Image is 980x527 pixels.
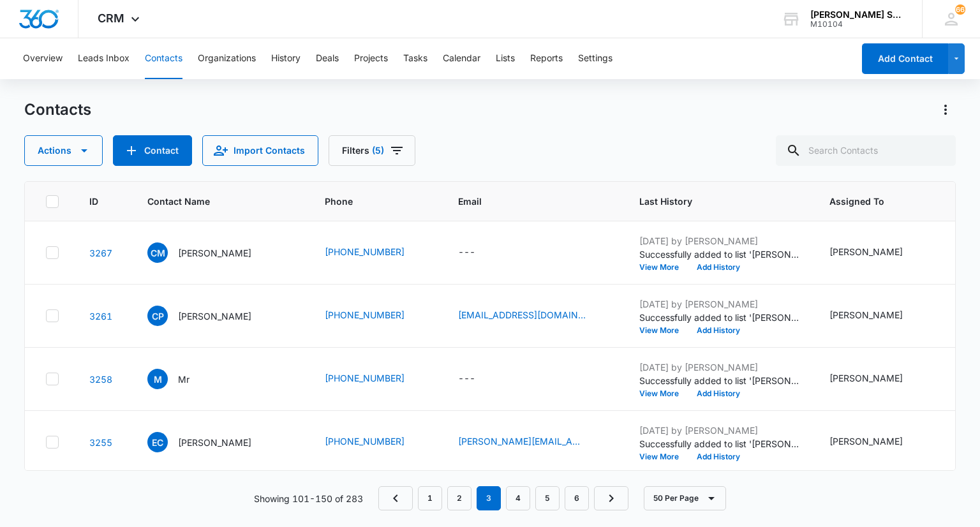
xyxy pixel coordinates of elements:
div: Phone - (630) 536-9095 - Select to Edit Field [325,434,427,450]
p: Successfully added to list '[PERSON_NAME] Leads'. [639,374,799,387]
div: Contact Name - Elijah Crusoe - Select to Edit Field [147,432,274,452]
a: Navigate to contact details page for Cristy Mccollum [89,248,112,258]
button: View More [639,453,688,461]
button: Add Contact [113,135,192,166]
button: View More [639,263,688,271]
a: Navigate to contact details page for Mr [89,374,112,385]
a: Previous Page [378,486,413,510]
button: Actions [24,135,103,166]
button: Filters [329,135,415,166]
div: Contact Name - Mr - Select to Edit Field [147,369,212,389]
button: Overview [23,38,63,79]
p: [PERSON_NAME] [178,436,251,449]
div: Assigned To - Ted DiMayo - Select to Edit Field [829,371,926,387]
div: Contact Name - Cristy Mccollum - Select to Edit Field [147,242,274,263]
p: [DATE] by [PERSON_NAME] [639,234,799,248]
a: Page 5 [535,486,560,510]
button: History [271,38,301,79]
p: Successfully added to list '[PERSON_NAME] Leads'. [639,248,799,261]
a: Navigate to contact details page for Christina Prusa [89,311,112,322]
button: View More [639,327,688,334]
h1: Contacts [24,100,91,119]
a: [PHONE_NUMBER] [325,245,405,258]
div: Email - - Select to Edit Field [458,245,498,260]
div: [PERSON_NAME] [829,434,903,448]
div: --- [458,245,475,260]
button: Reports [530,38,563,79]
span: Phone [325,195,409,208]
span: Contact Name [147,195,276,208]
div: Phone - (630) 400-4512 - Select to Edit Field [325,371,427,387]
p: Successfully added to list '[PERSON_NAME] Leads'. [639,311,799,324]
button: Tasks [403,38,427,79]
p: Showing 101-150 of 283 [254,492,363,505]
em: 3 [477,486,501,510]
div: notifications count [955,4,965,15]
p: [PERSON_NAME] [178,309,251,323]
button: Add History [688,263,749,271]
a: Page 2 [447,486,471,510]
span: (5) [372,146,384,155]
span: ID [89,195,98,208]
span: EC [147,432,168,452]
a: [PHONE_NUMBER] [325,308,405,322]
div: Assigned To - Ted DiMayo - Select to Edit Field [829,434,926,450]
button: Contacts [145,38,182,79]
nav: Pagination [378,486,628,510]
span: 66 [955,4,965,15]
a: Navigate to contact details page for Elijah Crusoe [89,437,112,448]
button: Add History [688,327,749,334]
a: Page 1 [418,486,442,510]
p: [PERSON_NAME] [178,246,251,260]
div: --- [458,371,475,387]
button: 50 Per Page [644,486,726,510]
button: Add History [688,390,749,397]
div: Phone - (708) 969-0902 - Select to Edit Field [325,308,427,323]
button: Projects [354,38,388,79]
span: Last History [639,195,780,208]
div: account id [810,20,903,29]
p: [DATE] by [PERSON_NAME] [639,424,799,437]
p: Mr [178,373,189,386]
div: account name [810,10,903,20]
div: Email - - Select to Edit Field [458,371,498,387]
a: Page 4 [506,486,530,510]
div: [PERSON_NAME] [829,308,903,322]
a: Page 6 [565,486,589,510]
div: [PERSON_NAME] [829,245,903,258]
p: [DATE] by [PERSON_NAME] [639,360,799,374]
div: Email - Elijah.Crusoe@yahoo.com - Select to Edit Field [458,434,609,450]
button: Actions [935,100,956,120]
div: Email - office@fsirepair.com - Select to Edit Field [458,308,609,323]
button: Settings [578,38,612,79]
a: [PHONE_NUMBER] [325,434,405,448]
button: View More [639,390,688,397]
div: Assigned To - Ted DiMayo - Select to Edit Field [829,245,926,260]
a: Next Page [594,486,628,510]
span: Email [458,195,590,208]
div: Contact Name - Christina Prusa - Select to Edit Field [147,306,274,326]
button: Add Contact [862,43,948,74]
a: [PERSON_NAME][EMAIL_ADDRESS][DOMAIN_NAME] [458,434,586,448]
button: Organizations [198,38,256,79]
div: [PERSON_NAME] [829,371,903,385]
button: Leads Inbox [78,38,130,79]
span: CP [147,306,168,326]
a: [EMAIL_ADDRESS][DOMAIN_NAME] [458,308,586,322]
button: Deals [316,38,339,79]
span: Assigned To [829,195,907,208]
div: Assigned To - Ted DiMayo - Select to Edit Field [829,308,926,323]
p: Successfully added to list '[PERSON_NAME] Leads'. [639,437,799,450]
button: Calendar [443,38,480,79]
button: Add History [688,453,749,461]
button: Lists [496,38,515,79]
div: Phone - (630) 404-2923 - Select to Edit Field [325,245,427,260]
span: CM [147,242,168,263]
input: Search Contacts [776,135,956,166]
button: Import Contacts [202,135,318,166]
p: [DATE] by [PERSON_NAME] [639,297,799,311]
span: CRM [98,11,124,25]
span: M [147,369,168,389]
a: [PHONE_NUMBER] [325,371,405,385]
